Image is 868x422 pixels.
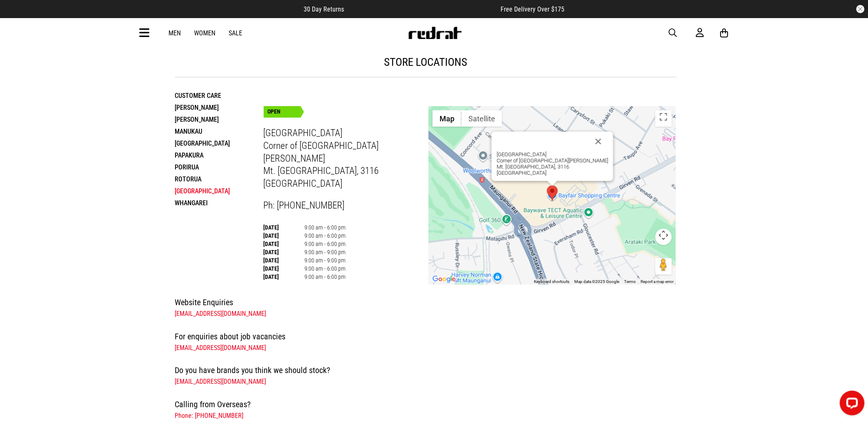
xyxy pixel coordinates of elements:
button: Map camera controls [655,229,672,245]
td: 9:00 am - 9:00 pm [305,248,346,256]
span: Ph: [PHONE_NUMBER] [264,200,345,211]
th: [DATE] [264,248,305,256]
li: [PERSON_NAME] [175,102,264,114]
li: Customer Care [175,90,264,102]
h3: [GEOGRAPHIC_DATA] Corner of [GEOGRAPHIC_DATA][PERSON_NAME] Mt. [GEOGRAPHIC_DATA], 3116 [GEOGRAPHI... [264,127,429,190]
li: Whangarei [175,197,264,209]
a: Terms (opens in new tab) [624,279,636,284]
h4: Calling from Overseas? [175,398,677,411]
th: [DATE] [264,256,305,264]
button: Show satellite imagery [461,110,502,127]
a: [EMAIL_ADDRESS][DOMAIN_NAME] [175,378,267,385]
a: Men [169,29,181,37]
a: Report a map error [641,279,674,284]
span: Free Delivery Over $175 [501,5,565,13]
th: [DATE] [264,264,305,273]
h4: Website Enquiries [175,296,677,309]
li: Manukau [175,125,264,137]
h1: store locations [175,56,677,69]
span: 30 Day Returns [304,5,344,13]
a: [EMAIL_ADDRESS][DOMAIN_NAME] [175,344,267,352]
td: 9:00 am - 6:00 pm [305,273,346,281]
li: [GEOGRAPHIC_DATA] [175,137,264,149]
button: Show street map [433,110,461,127]
h4: Do you have brands you think we should stock? [175,364,677,377]
span: Map data ©2025 Google [574,279,619,284]
td: 9:00 am - 6:00 pm [305,264,346,273]
iframe: Customer reviews powered by Trustpilot [361,5,484,13]
a: [EMAIL_ADDRESS][DOMAIN_NAME] [175,310,267,318]
li: Porirua [175,161,264,173]
th: [DATE] [264,240,305,248]
a: Sale [229,29,243,37]
div: OPEN [264,106,301,118]
td: 9:00 am - 6:00 pm [305,232,346,240]
td: 9:00 am - 6:00 pm [305,240,346,248]
button: Close [588,132,608,151]
a: Open this area in Google Maps (opens a new window) [430,274,458,285]
td: 9:00 am - 6:00 pm [305,223,346,232]
li: [PERSON_NAME] [175,114,264,125]
a: Phone: [PHONE_NUMBER] [175,412,244,420]
div: [GEOGRAPHIC_DATA] Corner of [GEOGRAPHIC_DATA][PERSON_NAME] Mt. [GEOGRAPHIC_DATA], 3116 [GEOGRAPHI... [496,151,608,176]
td: 9:00 am - 9:00 pm [305,256,346,264]
th: [DATE] [264,273,305,281]
button: Toggle fullscreen view [655,110,672,127]
li: Papakura [175,149,264,161]
a: Women [194,29,216,37]
li: [GEOGRAPHIC_DATA] [175,185,264,197]
iframe: LiveChat chat widget [833,387,868,422]
button: Keyboard shortcuts [534,279,569,285]
li: Rotorua [175,173,264,185]
h4: For enquiries about job vacancies [175,330,677,343]
button: Drag Pegman onto the map to open Street View [655,258,672,275]
img: Redrat logo [408,27,462,39]
img: Google [430,274,458,285]
th: [DATE] [264,232,305,240]
th: [DATE] [264,223,305,232]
